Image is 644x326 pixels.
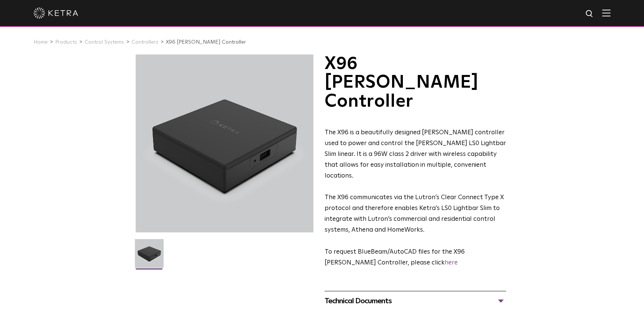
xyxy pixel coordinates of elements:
[585,9,594,19] img: search icon
[325,129,506,179] span: The X96 is a beautifully designed [PERSON_NAME] controller used to power and control the [PERSON_...
[85,40,124,45] a: Control Systems
[55,40,77,45] a: Products
[135,239,164,273] img: X96-Controller-2021-Web-Square
[325,54,506,111] h1: X96 [PERSON_NAME] Controller
[325,194,504,233] span: The X96 communicates via the Lutron’s Clear Connect Type X protocol and therefore enables Ketra’s...
[166,40,246,45] a: X96 [PERSON_NAME] Controller
[34,7,78,19] img: ketra-logo-2019-white
[132,40,158,45] a: Controllers
[325,295,506,307] div: Technical Documents
[602,9,610,16] img: Hamburger%20Nav.svg
[34,40,48,45] a: Home
[445,260,458,266] a: here
[325,249,465,266] span: ​To request BlueBeam/AutoCAD files for the X96 [PERSON_NAME] Controller, please click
